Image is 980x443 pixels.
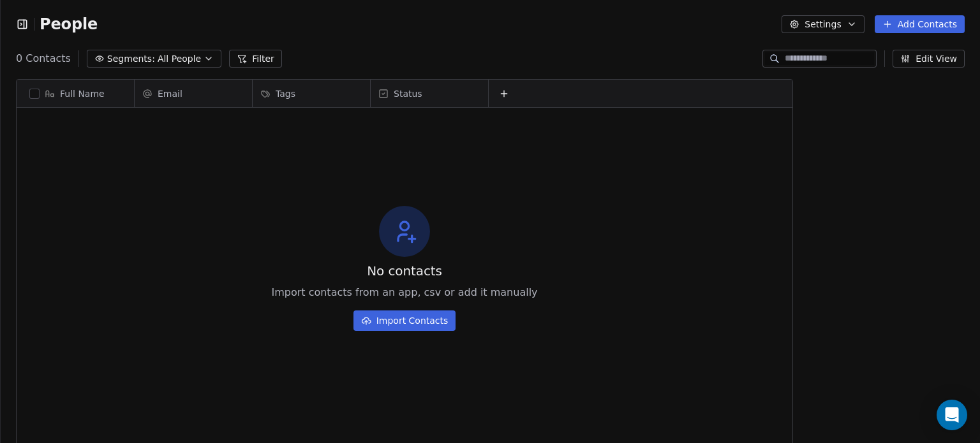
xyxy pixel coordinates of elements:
[937,400,967,430] div: Open Intercom Messenger
[875,15,965,33] button: Add Contacts
[40,15,98,34] span: People
[394,87,422,100] span: Status
[371,80,488,107] div: Status
[353,305,456,331] a: Import Contacts
[276,87,295,100] span: Tags
[17,80,134,107] div: Full Name
[253,80,370,107] div: Tags
[893,50,965,68] button: Edit View
[107,52,155,66] span: Segments:
[367,262,442,280] span: No contacts
[229,50,282,68] button: Filter
[271,285,537,300] span: Import contacts from an app, csv or add it manually
[158,87,182,100] span: Email
[135,80,252,107] div: Email
[135,108,794,439] div: grid
[353,310,456,331] button: Import Contacts
[158,52,201,66] span: All People
[16,51,71,66] span: 0 Contacts
[60,87,105,100] span: Full Name
[17,108,135,439] div: grid
[782,15,864,33] button: Settings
